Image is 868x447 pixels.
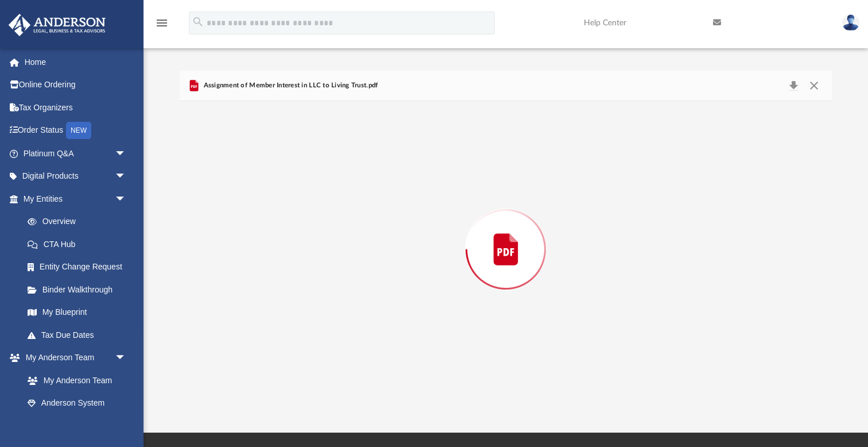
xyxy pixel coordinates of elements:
[180,71,832,398] div: Preview
[8,165,144,188] a: Digital Productsarrow_drop_down
[115,187,138,211] span: arrow_drop_down
[66,122,91,139] div: NEW
[16,301,138,324] a: My Blueprint
[155,22,169,30] a: menu
[8,142,144,165] a: Platinum Q&Aarrow_drop_down
[192,16,204,28] i: search
[8,187,144,210] a: My Entitiesarrow_drop_down
[16,392,138,415] a: Anderson System
[16,278,144,301] a: Binder Walkthrough
[16,210,144,233] a: Overview
[16,323,144,346] a: Tax Due Dates
[8,96,144,119] a: Tax Organizers
[8,74,144,97] a: Online Ordering
[115,142,138,165] span: arrow_drop_down
[8,346,138,369] a: My Anderson Teamarrow_drop_down
[783,78,804,94] button: Download
[155,16,169,30] i: menu
[201,80,378,91] span: Assignment of Member Interest in LLC to Living Trust.pdf
[115,165,138,188] span: arrow_drop_down
[804,78,824,94] button: Close
[16,369,132,392] a: My Anderson Team
[842,14,859,31] img: User Pic
[16,256,144,279] a: Entity Change Request
[16,233,144,256] a: CTA Hub
[8,119,144,142] a: Order StatusNEW
[115,346,138,370] span: arrow_drop_down
[8,51,144,74] a: Home
[5,14,109,36] img: Anderson Advisors Platinum Portal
